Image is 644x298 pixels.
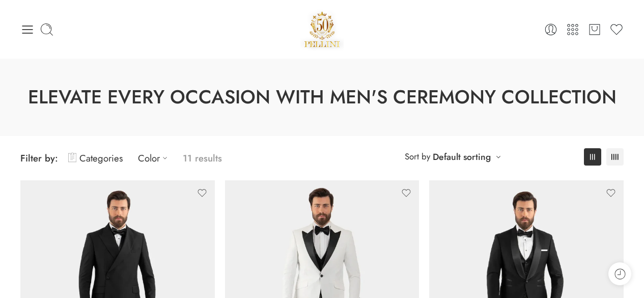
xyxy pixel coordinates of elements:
[300,8,344,51] img: Pellini
[405,148,430,165] span: Sort by
[68,146,123,170] a: Categories
[138,146,173,170] a: Color
[20,151,58,165] span: Filter by:
[183,146,222,170] p: 11 results
[300,8,344,51] a: Pellini -
[544,22,558,37] a: Login / Register
[433,150,491,164] a: Default sorting
[609,22,624,37] a: Wishlist
[25,84,619,111] h1: Elevate Every Occasion with Men's Ceremony Collection
[587,22,602,37] a: Cart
